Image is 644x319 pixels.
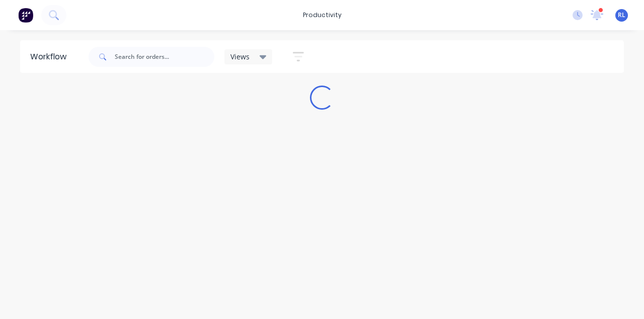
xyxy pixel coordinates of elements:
img: Factory [18,8,33,23]
span: RL [618,11,625,20]
span: Views [230,51,250,62]
div: productivity [298,8,347,23]
input: Search for orders... [115,47,214,67]
div: Workflow [30,51,71,63]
